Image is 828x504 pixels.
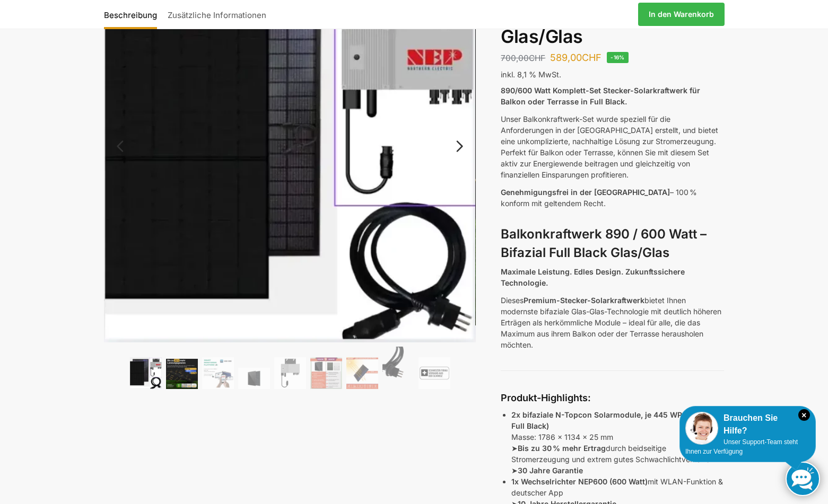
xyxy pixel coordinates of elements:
strong: Maximale Leistung. Edles Design. Zukunftssichere Technologie. [501,267,685,287]
div: Brauchen Sie Hilfe? [685,412,810,437]
a: In den Warenkorb [638,3,725,26]
img: Balkonkraftwerk 890/600 Watt bificial Glas/Glas – Bild 9 [419,357,450,389]
a: Beschreibung [104,2,162,27]
span: Genehmigungsfrei in der [GEOGRAPHIC_DATA] [501,188,670,197]
bdi: 589,00 [550,52,602,63]
img: Bificiales Hochleistungsmodul [130,357,162,389]
img: Balkonkraftwerk 890/600 Watt bificial Glas/Glas – Bild 3 [202,357,234,389]
bdi: 700,00 [501,53,545,63]
span: inkl. 8,1 % MwSt. [501,70,561,79]
img: Anschlusskabel-3meter_schweizer-stecker [382,347,414,389]
strong: Balkonkraftwerk 890 / 600 Watt – Bifazial Full Black Glas/Glas [501,226,707,260]
strong: Bis zu 30 % mehr Ertrag [518,444,606,453]
a: Zusätzliche Informationen [162,2,272,27]
img: Bificial 30 % mehr Leistung [346,357,378,389]
strong: 2x bifaziale N-Topcon Solarmodule, je 445 WP (Glas/Glas, Full Black) [511,410,724,430]
img: Maysun [238,368,270,389]
span: Unser Support-Team steht Ihnen zur Verfügung [685,438,798,455]
p: Unser Balkonkraftwerk-Set wurde speziell für die Anforderungen in der [GEOGRAPHIC_DATA] erstellt,... [501,113,724,180]
strong: Premium-Stecker-Solarkraftwerk [524,296,644,305]
p: Dieses bietet Ihnen modernste bifaziale Glas-Glas-Technologie mit deutlich höheren Erträgen als h... [501,295,724,350]
img: Balkonkraftwerk 890/600 Watt bificial Glas/Glas – Bild 5 [274,357,306,389]
strong: Produkt-Highlights: [501,392,591,403]
p: Masse: 1786 x 1134 x 25 mm ➤ durch beidseitige Stromerzeugung und extrem gutes Schwachlichtverhal... [511,409,724,476]
strong: 30 Jahre Garantie [518,466,583,475]
img: Customer service [685,412,718,445]
span: CHF [582,52,602,63]
span: – 100 % konform mit geltendem Recht. [501,188,697,208]
img: Bificial im Vergleich zu billig Modulen [310,357,342,389]
span: CHF [529,53,545,63]
i: Schließen [798,409,810,421]
strong: 890/600 Watt Komplett-Set Stecker-Solarkraftwerk für Balkon oder Terrasse in Full Black. [501,86,700,106]
img: Balkonkraftwerk 890/600 Watt bificial Glas/Glas – Bild 2 [166,359,198,389]
span: -16% [607,52,629,63]
strong: 1x Wechselrichter NEP600 (600 Watt) [511,477,648,486]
